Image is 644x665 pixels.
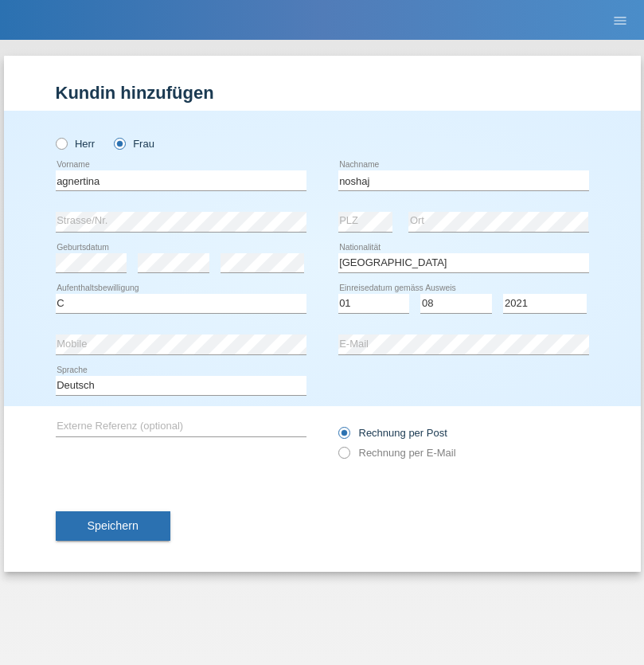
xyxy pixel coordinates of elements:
i: menu [612,13,628,29]
input: Rechnung per E-Mail [338,447,349,467]
button: Speichern [56,511,170,542]
label: Rechnung per E-Mail [338,447,456,459]
h1: Kundin hinzufügen [56,83,589,103]
input: Herr [56,138,66,148]
input: Frau [114,138,124,148]
input: Rechnung per Post [338,427,349,447]
a: menu [604,15,636,25]
label: Rechnung per Post [338,427,447,439]
span: Speichern [88,519,139,532]
label: Frau [114,138,154,150]
label: Herr [56,138,96,150]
